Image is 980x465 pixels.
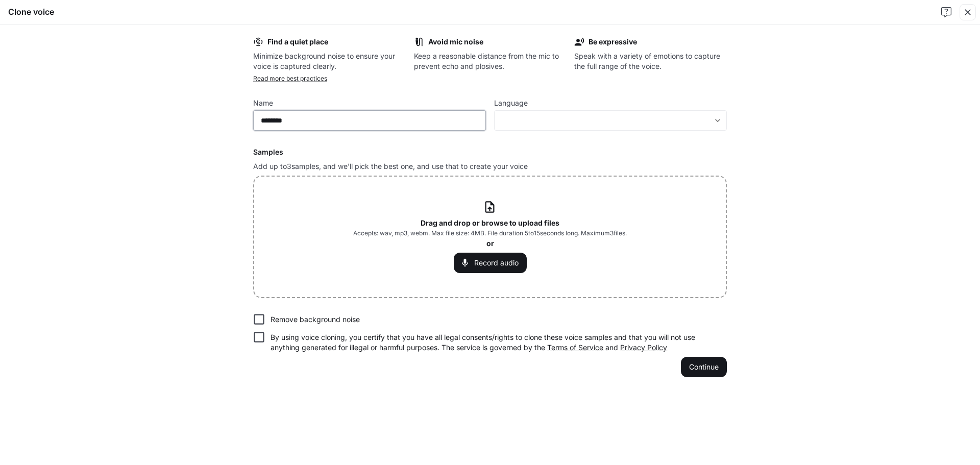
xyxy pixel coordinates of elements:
[253,100,273,107] p: Name
[681,357,727,377] button: Continue
[253,161,727,172] p: Add up to 3 samples, and we'll pick the best one, and use that to create your voice
[547,343,603,352] a: Terms of Service
[353,228,627,238] span: Accepts: wav, mp3, webm. Max file size: 4MB. File duration 5 to 15 seconds long. Maximum 3 files.
[253,51,406,71] p: Minimize background noise to ensure your voice is captured clearly.
[486,239,494,248] b: or
[937,3,955,21] a: Contact support
[589,37,637,46] b: Be expressive
[271,332,719,353] p: By using voice cloning, you certify that you have all legal consents/rights to clone these voice ...
[428,37,483,46] b: Avoid mic noise
[620,343,667,352] a: Privacy Policy
[8,6,54,17] h5: Clone voice
[421,218,559,227] b: Drag and drop or browse to upload files
[267,37,328,46] b: Find a quiet place
[495,115,726,126] div: ​
[253,75,327,82] a: Read more best practices
[494,100,528,107] p: Language
[414,51,567,71] p: Keep a reasonable distance from the mic to prevent echo and plosives.
[454,253,527,273] button: Record audio
[574,51,727,71] p: Speak with a variety of emotions to capture the full range of the voice.
[271,314,360,325] p: Remove background noise
[253,147,727,157] h6: Samples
